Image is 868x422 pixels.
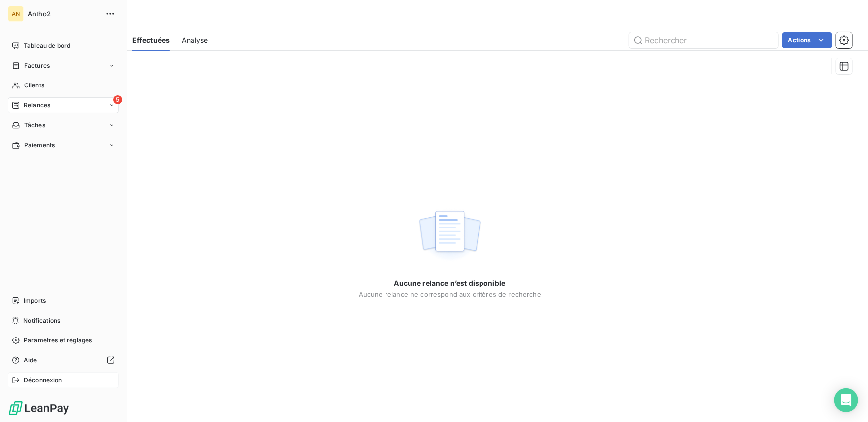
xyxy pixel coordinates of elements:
[418,205,482,267] img: empty state
[23,316,60,325] span: Notifications
[24,296,46,305] span: Imports
[24,356,37,365] span: Aide
[8,97,119,113] a: 5Relances
[24,336,92,345] span: Paramètres et réglages
[782,32,832,48] button: Actions
[394,278,506,288] span: Aucune relance n’est disponible
[834,388,858,412] div: Open Intercom Messenger
[8,58,119,74] a: Factures
[113,95,122,104] span: 5
[8,117,119,133] a: Tâches
[24,41,70,50] span: Tableau de bord
[8,333,119,348] a: Paramètres et réglages
[8,6,24,22] div: AN
[8,352,119,368] a: Aide
[629,32,778,48] input: Rechercher
[24,376,62,385] span: Déconnexion
[24,61,50,70] span: Factures
[28,10,99,18] span: Antho2
[24,81,44,90] span: Clients
[8,38,119,54] a: Tableau de bord
[24,101,50,110] span: Relances
[182,35,208,45] span: Analyse
[8,400,70,416] img: Logo LeanPay
[8,78,119,93] a: Clients
[8,293,119,309] a: Imports
[24,141,55,150] span: Paiements
[8,137,119,153] a: Paiements
[359,290,541,298] span: Aucune relance ne correspond aux critères de recherche
[132,35,170,45] span: Effectuées
[24,121,45,130] span: Tâches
